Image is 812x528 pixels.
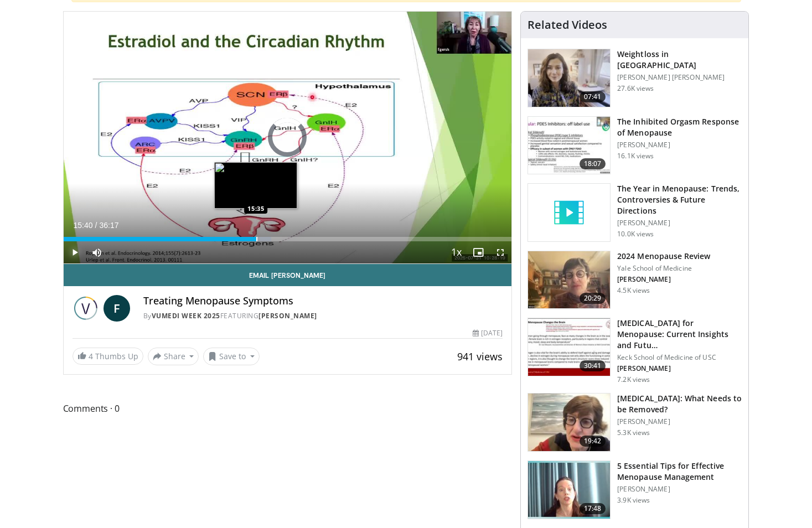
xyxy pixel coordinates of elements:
p: 3.9K views [617,496,650,505]
a: 18:07 The Inhibited Orgasm Response of Menopause [PERSON_NAME] 16.1K views [527,116,742,175]
button: Mute [86,241,108,263]
img: 47271b8a-94f4-49c8-b914-2a3d3af03a9e.150x105_q85_crop-smart_upscale.jpg [528,318,610,376]
span: 4 [89,351,93,361]
span: / [95,221,97,230]
button: Enable picture-in-picture mode [467,241,489,263]
p: 5.3K views [617,428,650,437]
p: 7.2K views [617,375,650,384]
h3: The Year in Menopause: Trends, Controversies & Future Directions [617,183,742,216]
p: [PERSON_NAME] [617,141,742,149]
div: [DATE] [473,328,503,338]
a: 19:42 [MEDICAL_DATA]: What Needs to be Removed? [PERSON_NAME] 5.3K views [527,393,742,452]
p: 10.0K views [617,230,654,239]
a: F [104,295,130,322]
span: 19:42 [580,436,606,447]
div: By FEATURING [143,311,503,321]
span: Comments 0 [63,401,513,416]
img: 4d0a4bbe-a17a-46ab-a4ad-f5554927e0d3.150x105_q85_crop-smart_upscale.jpg [528,394,610,451]
p: [PERSON_NAME] [617,485,742,494]
img: Vumedi Week 2025 [73,295,99,322]
h3: [MEDICAL_DATA]: What Needs to be Removed? [617,393,742,415]
a: Email [PERSON_NAME] [64,264,512,286]
button: Save to [203,348,260,365]
p: 16.1K views [617,152,654,161]
div: Progress Bar [64,237,512,241]
span: 17:48 [580,503,606,514]
span: 20:29 [580,293,606,304]
p: 27.6K views [617,84,654,93]
span: 36:17 [99,221,118,230]
button: Playback Rate [445,241,467,263]
p: Yale School of Medicine [617,264,710,273]
p: [PERSON_NAME] [617,364,742,373]
a: 20:29 2024 Menopause Review Yale School of Medicine [PERSON_NAME] 4.5K views [527,251,742,309]
span: 07:41 [580,91,606,102]
a: Vumedi Week 2025 [152,311,220,320]
a: 30:41 [MEDICAL_DATA] for Menopause: Current Insights and Futu… Keck School of Medicine of USC [PE... [527,318,742,384]
p: [PERSON_NAME] [PERSON_NAME] [617,73,742,82]
span: 15:40 [74,221,93,230]
h3: Weightloss in [GEOGRAPHIC_DATA] [617,49,742,71]
button: Fullscreen [489,241,511,263]
img: video_placeholder_short.svg [528,184,610,241]
video-js: Video Player [64,12,512,264]
span: 941 views [457,350,503,363]
p: [PERSON_NAME] [617,219,742,227]
a: [PERSON_NAME] [258,311,317,320]
a: The Year in Menopause: Trends, Controversies & Future Directions [PERSON_NAME] 10.0K views [527,183,742,242]
span: 30:41 [580,360,606,371]
h3: 2024 Menopause Review [617,251,710,262]
a: 17:48 5 Essential Tips for Effective Menopause Management [PERSON_NAME] 3.9K views [527,460,742,519]
button: Share [148,348,199,365]
img: 283c0f17-5e2d-42ba-a87c-168d447cdba4.150x105_q85_crop-smart_upscale.jpg [528,117,610,174]
button: Play [64,241,86,263]
p: [PERSON_NAME] [617,417,742,426]
img: 692f135d-47bd-4f7e-b54d-786d036e68d3.150x105_q85_crop-smart_upscale.jpg [528,251,610,309]
a: 07:41 Weightloss in [GEOGRAPHIC_DATA] [PERSON_NAME] [PERSON_NAME] 27.6K views [527,49,742,107]
img: image.jpeg [214,162,297,209]
p: [PERSON_NAME] [617,275,710,284]
img: 9983fed1-7565-45be-8934-aef1103ce6e2.150x105_q85_crop-smart_upscale.jpg [528,49,610,107]
img: 6839e091-2cdb-4894-b49b-01b874b873c4.150x105_q85_crop-smart_upscale.jpg [528,461,610,519]
h3: [MEDICAL_DATA] for Menopause: Current Insights and Futu… [617,318,742,351]
span: 18:07 [580,158,606,169]
h3: The Inhibited Orgasm Response of Menopause [617,116,742,138]
h4: Treating Menopause Symptoms [143,295,503,307]
p: 4.5K views [617,286,650,295]
h3: 5 Essential Tips for Effective Menopause Management [617,460,742,483]
p: Keck School of Medicine of USC [617,353,742,362]
h4: Related Videos [527,18,607,32]
a: 4 Thumbs Up [73,348,143,365]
